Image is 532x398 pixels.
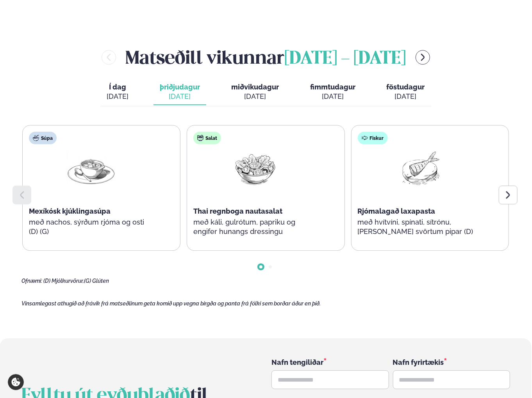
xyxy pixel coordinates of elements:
p: með nachos, sýrðum rjóma og osti (D) (G) [29,218,153,236]
button: fimmtudagur [DATE] [304,79,362,105]
span: (G) Glúten [84,278,109,284]
span: þriðjudagur [160,83,200,91]
button: Í dag [DATE] [100,79,135,105]
img: salad.svg [197,135,204,141]
div: Súpa [29,132,57,144]
button: menu-btn-right [416,50,430,64]
div: [DATE] [160,92,200,101]
div: [DATE] [107,92,129,101]
span: föstudagur [387,83,425,91]
span: Go to slide 1 [259,265,262,268]
span: Mexíkósk kjúklingasúpa [29,207,111,215]
span: Í dag [107,82,129,92]
a: Cookie settings [8,374,24,390]
img: Soup.png [66,150,116,187]
span: fimmtudagur [310,83,355,91]
span: Ofnæmi: [21,278,42,284]
button: menu-btn-left [102,50,116,64]
div: Nafn tengiliðar [271,357,389,367]
button: þriðjudagur [DATE] [154,79,206,105]
span: Go to slide 2 [269,265,272,268]
button: miðvikudagur [DATE] [225,79,285,105]
div: [DATE] [387,92,425,101]
span: Vinsamlegast athugið að frávik frá matseðlinum geta komið upp vegna birgða og panta frá fólki sem... [21,300,321,307]
img: Fish.png [395,150,445,186]
span: (D) Mjólkurvörur, [43,278,84,284]
span: [DATE] - [DATE] [284,50,406,68]
img: Salad.png [230,150,280,186]
button: föstudagur [DATE] [380,79,431,105]
p: með hvítvíni, spínati, sítrónu, [PERSON_NAME] svörtum pipar (D) [358,218,482,236]
div: Fiskur [358,132,388,144]
h2: Matseðill vikunnar [125,45,406,70]
span: Rjómalagað laxapasta [358,207,436,215]
img: fish.svg [362,135,368,141]
div: [DATE] [231,92,279,101]
div: [DATE] [310,92,355,101]
div: Salat [193,132,221,144]
span: Thai regnboga nautasalat [193,207,282,215]
p: með káli, gulrótum, papriku og engifer hunangs dressingu [193,218,318,236]
div: Nafn fyrirtækis [393,357,510,367]
img: soup.svg [33,135,39,141]
span: miðvikudagur [231,83,279,91]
